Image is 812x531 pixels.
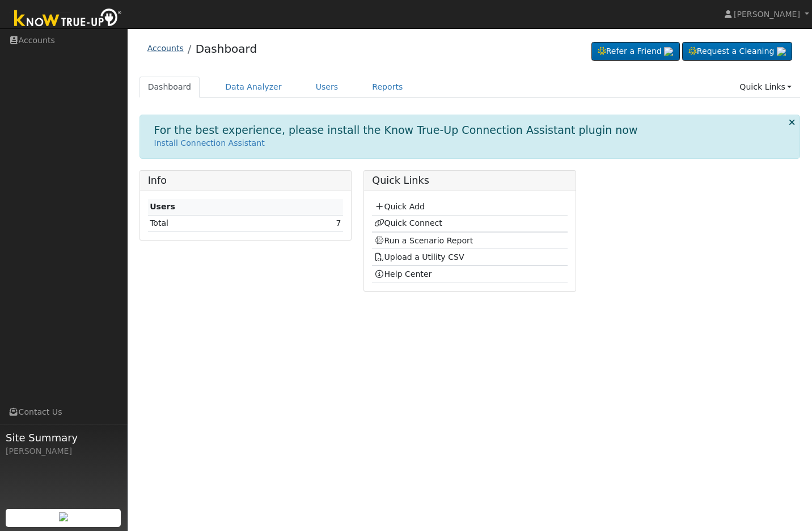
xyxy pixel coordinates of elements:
h1: For the best experience, please install the Know True-Up Connection Assistant plugin now [154,124,638,137]
h5: Info [148,175,343,187]
a: Data Analyzer [217,77,290,98]
div: [PERSON_NAME] [6,445,121,457]
a: Request a Cleaning [682,42,792,61]
a: 7 [336,218,341,227]
span: Site Summary [6,430,121,445]
a: Users [307,77,347,98]
span: [PERSON_NAME] [734,10,800,19]
a: Dashboard [196,42,257,56]
a: Reports [363,77,411,98]
a: Refer a Friend [591,42,680,61]
img: Know True-Up [9,6,128,32]
a: Quick Connect [374,218,442,227]
a: Install Connection Assistant [154,138,265,147]
a: Help Center [374,269,432,279]
a: Dashboard [139,77,200,98]
img: retrieve [664,47,673,56]
a: Quick Links [731,77,800,98]
a: Quick Add [374,202,425,211]
td: Total [148,215,287,231]
a: Run a Scenario Report [374,236,473,245]
a: Upload a Utility CSV [374,252,464,262]
img: retrieve [59,512,68,521]
strong: Users [150,202,175,211]
img: retrieve [777,47,786,56]
h5: Quick Links [372,175,567,187]
a: Accounts [147,44,184,53]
